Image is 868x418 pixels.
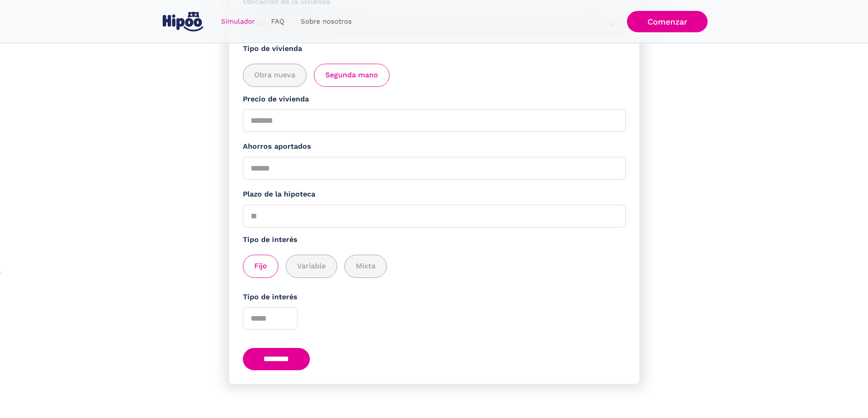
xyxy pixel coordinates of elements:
label: Precio de vivienda [243,94,626,105]
label: Plazo de la hipoteca [243,189,626,200]
label: Tipo de interés [243,292,626,303]
div: add_description_here [243,64,626,87]
span: Mixta [356,261,375,272]
span: Obra nueva [254,70,295,81]
a: Sobre nosotros [293,13,360,30]
span: Segunda mano [325,70,378,81]
a: Comenzar [627,11,708,32]
a: home [161,8,205,35]
label: Tipo de interés [243,234,626,246]
a: Simulador [213,13,263,30]
label: Tipo de vivienda [243,43,626,55]
div: add_description_here [243,255,626,278]
a: FAQ [263,13,293,30]
label: Ahorros aportados [243,141,626,152]
span: Fijo [254,261,267,272]
span: Variable [297,261,326,272]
